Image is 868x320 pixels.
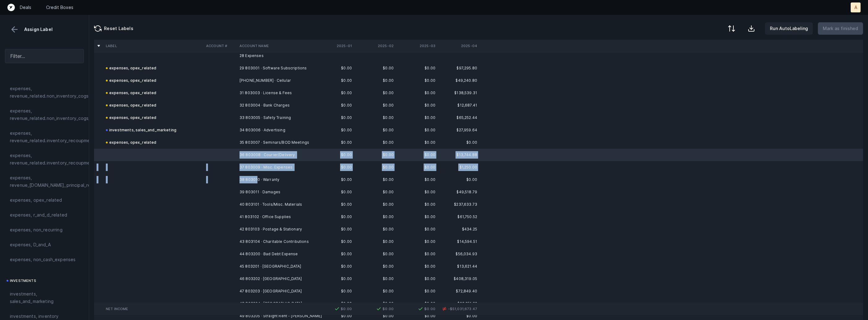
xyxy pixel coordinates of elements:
[237,173,313,186] td: 38 803010 · Warranty
[313,211,354,223] td: $0.00
[237,198,313,211] td: 40 803101 · Tools/Misc. Materials
[851,2,861,12] button: A
[313,297,354,310] td: $0.00
[354,99,396,112] td: $0.00
[354,161,396,173] td: $0.00
[237,50,313,62] td: 28 Expenses
[396,149,438,161] td: $0.00
[10,85,89,100] span: expenses, revenue_related.non_inventory_cogs
[354,186,396,198] td: $0.00
[106,139,157,146] div: expenses, opex_related
[313,273,354,285] td: $0.00
[313,161,354,173] td: $0.00
[438,99,480,112] td: $12,687.41
[354,136,396,149] td: $0.00
[10,107,115,122] span: expenses, revenue_related.non_inventory_cogs_non_cohort
[106,77,157,84] div: expenses, opex_related
[396,87,438,99] td: $0.00
[10,241,51,248] span: expenses, D_and_A
[237,40,313,52] th: Account Name
[313,112,354,124] td: $0.00
[354,173,396,186] td: $0.00
[106,126,176,134] div: investments, sales_and_marketing
[438,74,480,87] td: $49,240.80
[10,256,76,263] span: expenses, non_cash_expenses
[441,305,448,313] img: 2d4cea4e0e7287338f84d783c1d74d81.svg
[770,25,808,32] p: Run AutoLabeling
[354,112,396,124] td: $0.00
[438,173,480,186] td: $0.00
[438,161,480,173] td: $1,250.00
[313,248,354,260] td: $0.00
[396,260,438,273] td: $0.00
[313,149,354,161] td: $0.00
[417,305,424,313] img: 7413b82b75c0d00168ab4a076994095f.svg
[333,305,341,313] img: 7413b82b75c0d00168ab4a076994095f.svg
[438,260,480,273] td: $13,621.44
[237,260,313,273] td: 45 803201 · [GEOGRAPHIC_DATA]
[10,226,63,234] span: expenses, non_recurring
[354,303,396,315] td: $0.00
[10,174,112,189] span: expenses, revenue_[DOMAIN_NAME]_principal_recoupment
[438,297,480,310] td: $23,251.62
[396,297,438,310] td: $0.00
[10,277,36,284] span: investments
[396,223,438,235] td: $0.00
[313,99,354,112] td: $0.00
[438,136,480,149] td: $0.00
[237,273,313,285] td: 46 803202 · [GEOGRAPHIC_DATA]
[313,62,354,74] td: $0.00
[10,211,67,219] span: expenses, r_and_d_related
[823,25,858,32] p: Mark as finished
[438,198,480,211] td: $237,633.73
[46,4,73,11] a: Credit Boxes
[438,235,480,248] td: $14,594.51
[396,248,438,260] td: $0.00
[438,273,480,285] td: $408,319.05
[354,149,396,161] td: $0.00
[313,235,354,248] td: $0.00
[396,62,438,74] td: $0.00
[106,89,157,97] div: expenses, opex_related
[438,124,480,136] td: $27,959.64
[313,285,354,297] td: $0.00
[313,173,354,186] td: $0.00
[396,74,438,87] td: $0.00
[237,248,313,260] td: 44 803200 · Bad Debt Expense
[354,223,396,235] td: $0.00
[10,290,79,305] span: investments, sales_and_marketing
[313,136,354,149] td: $0.00
[396,211,438,223] td: $0.00
[237,136,313,149] td: 35 803007 · Seminars/BOD Meetings
[237,223,313,235] td: 42 803103 · Postage & Stationary
[396,285,438,297] td: $0.00
[396,40,438,52] th: 2025-03
[237,74,313,87] td: [PHONE_NUMBER] · Cellular
[354,248,396,260] td: $0.00
[354,62,396,74] td: $0.00
[438,149,480,161] td: $13,744.88
[396,235,438,248] td: $0.00
[375,305,382,313] img: 7413b82b75c0d00168ab4a076994095f.svg
[313,303,354,315] td: $0.00
[237,186,313,198] td: 39 803011 · Damages
[396,112,438,124] td: $0.00
[354,273,396,285] td: $0.00
[313,40,354,52] th: 2025-01
[396,173,438,186] td: $0.00
[396,303,438,315] td: $0.00
[10,152,121,167] span: expenses, revenue_related.inventory_recoupment_non_cohort
[237,112,313,124] td: 33 803005 · Safety Training
[818,22,863,35] button: Mark as finished
[237,99,313,112] td: 32 803004 · Bank Charges
[237,297,313,310] td: 48 803204 · [GEOGRAPHIC_DATA]
[313,186,354,198] td: $0.00
[237,235,313,248] td: 43 803104 · Charitable Contributions
[354,235,396,248] td: $0.00
[438,87,480,99] td: $138,539.31
[103,40,204,52] th: Label
[354,285,396,297] td: $0.00
[765,22,813,35] button: Run AutoLabeling
[354,260,396,273] td: $0.00
[10,196,62,204] span: expenses, opex_related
